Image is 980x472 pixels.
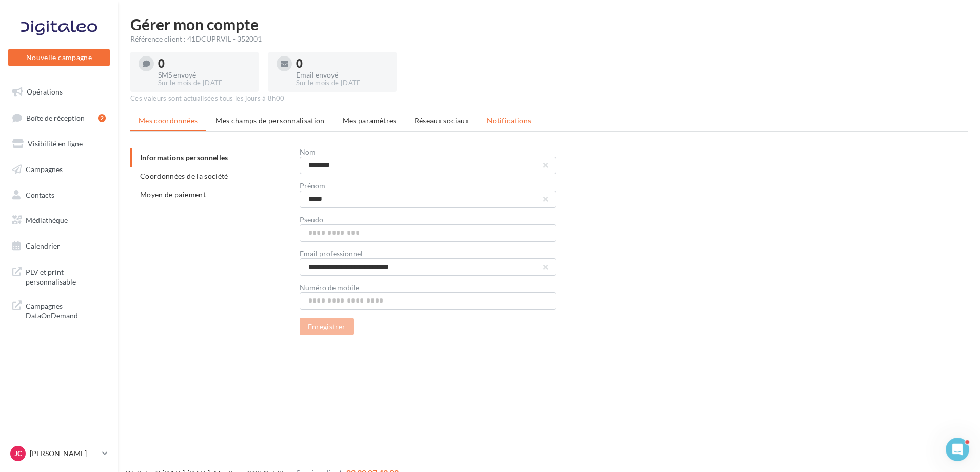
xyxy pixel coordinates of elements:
[6,133,112,155] a: Visibilité en ligne
[300,318,354,335] button: Enregistrer
[26,190,54,199] span: Contacts
[296,71,388,79] div: Email envoyé
[6,210,112,231] a: Médiathèque
[26,216,68,224] span: Médiathèque
[140,190,206,199] span: Moyen de paiement
[27,87,63,96] span: Opérations
[6,261,112,291] a: PLV et print personnalisable
[26,113,85,122] span: Boîte de réception
[26,241,60,250] span: Calendrier
[300,250,556,257] div: Email professionnel
[26,299,106,321] span: Campagnes DataOnDemand
[28,139,83,148] span: Visibilité en ligne
[945,437,970,462] iframe: Intercom live chat
[140,172,228,180] span: Coordonnées de la société
[8,444,110,463] a: JC [PERSON_NAME]
[6,107,112,129] a: Boîte de réception2
[6,184,112,206] a: Contacts
[6,235,112,257] a: Calendrier
[26,165,63,174] span: Campagnes
[158,71,250,79] div: SMS envoyé
[130,16,968,32] h1: Gérer mon compte
[8,49,110,66] button: Nouvelle campagne
[300,284,556,291] div: Numéro de mobile
[130,34,968,44] div: Référence client : 41DCUPRVIL - 352001
[26,265,106,287] span: PLV et print personnalisable
[487,116,532,125] span: Notifications
[6,81,112,103] a: Opérations
[415,116,469,125] span: Réseaux sociaux
[6,159,112,180] a: Campagnes
[130,94,968,103] div: Ces valeurs sont actualisées tous les jours à 8h00
[30,448,98,459] p: [PERSON_NAME]
[296,79,388,88] div: Sur le mois de [DATE]
[296,58,388,69] div: 0
[215,116,325,125] span: Mes champs de personnalisation
[300,148,556,156] div: Nom
[98,114,106,122] div: 2
[14,448,22,459] span: JC
[300,182,556,190] div: Prénom
[343,116,397,125] span: Mes paramètres
[6,295,112,325] a: Campagnes DataOnDemand
[158,79,250,88] div: Sur le mois de [DATE]
[158,58,250,69] div: 0
[300,216,556,223] div: Pseudo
